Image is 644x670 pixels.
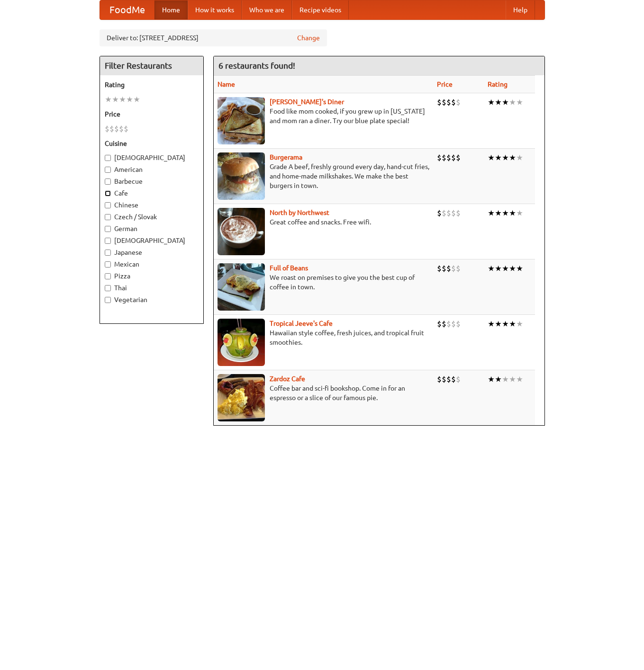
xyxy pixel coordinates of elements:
[105,124,109,134] li: $
[502,208,509,218] li: ★
[218,97,265,144] img: sallys.jpg
[442,263,446,274] li: $
[488,152,495,163] li: ★
[495,152,502,163] li: ★
[451,319,456,329] li: $
[456,263,461,274] li: $
[105,177,199,186] label: Barbecue
[509,208,516,218] li: ★
[242,0,292,19] a: Who we are
[509,97,516,107] li: ★
[451,374,456,384] li: $
[105,80,199,89] h5: Rating
[456,319,461,329] li: $
[105,139,199,148] h5: Cuisine
[488,208,495,218] li: ★
[442,152,446,163] li: $
[446,263,451,274] li: $
[105,238,111,244] input: [DEMOGRAPHIC_DATA]
[188,0,242,19] a: How it works
[105,190,111,197] input: Cafe
[270,98,344,106] a: [PERSON_NAME]'s Diner
[495,208,502,218] li: ★
[133,94,140,105] li: ★
[509,152,516,163] li: ★
[502,374,509,384] li: ★
[446,319,451,329] li: $
[109,124,114,134] li: $
[446,374,451,384] li: $
[456,152,461,163] li: $
[105,283,199,293] label: Thai
[105,248,199,257] label: Japanese
[442,208,446,218] li: $
[218,384,429,402] p: Coffee bar and sci-fi bookshop. Come in for an espresso or a slice of our famous pie.
[502,97,509,107] li: ★
[218,328,429,347] p: Hawaiian style coffee, fresh juices, and tropical fruit smoothies.
[451,208,456,218] li: $
[437,263,442,274] li: $
[100,56,203,75] h4: Filter Restaurants
[105,167,111,173] input: American
[488,80,508,88] a: Rating
[270,153,302,161] a: Burgerama
[112,94,119,105] li: ★
[456,208,461,218] li: $
[105,165,199,174] label: American
[270,209,329,216] a: North by Northwest
[516,208,523,218] li: ★
[154,0,188,19] a: Home
[105,109,199,119] h5: Price
[218,217,429,227] p: Great coffee and snacks. Free wifi.
[100,0,154,19] a: FoodMe
[105,202,111,208] input: Chinese
[451,263,456,274] li: $
[451,97,456,107] li: $
[218,162,429,190] p: Grade A beef, freshly ground every day, hand-cut fries, and home-made milkshakes. We make the bes...
[218,319,265,366] img: jeeves.jpg
[270,375,305,383] a: Zardoz Cafe
[105,200,199,210] label: Chinese
[126,94,133,105] li: ★
[488,374,495,384] li: ★
[446,208,451,218] li: $
[105,153,199,162] label: [DEMOGRAPHIC_DATA]
[437,319,442,329] li: $
[495,374,502,384] li: ★
[218,208,265,255] img: north.jpg
[105,212,199,222] label: Czech / Slovak
[270,320,333,327] a: Tropical Jeeve's Cafe
[119,124,124,134] li: $
[105,285,111,291] input: Thai
[105,271,199,281] label: Pizza
[509,263,516,274] li: ★
[105,261,111,268] input: Mexican
[516,263,523,274] li: ★
[105,295,199,304] label: Vegetarian
[218,273,429,292] p: We roast on premises to give you the best cup of coffee in town.
[105,273,111,279] input: Pizza
[488,97,495,107] li: ★
[516,152,523,163] li: ★
[446,97,451,107] li: $
[105,259,199,269] label: Mexican
[516,97,523,107] li: ★
[437,97,442,107] li: $
[437,80,453,88] a: Price
[495,319,502,329] li: ★
[437,374,442,384] li: $
[437,208,442,218] li: $
[442,97,446,107] li: $
[270,264,308,272] b: Full of Beans
[218,107,429,125] p: Food like mom cooked, if you grew up in [US_STATE] and mom ran a diner. Try our blue plate special!
[114,124,119,134] li: $
[488,319,495,329] li: ★
[105,236,199,245] label: [DEMOGRAPHIC_DATA]
[105,250,111,256] input: Japanese
[502,263,509,274] li: ★
[456,97,461,107] li: $
[119,94,126,105] li: ★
